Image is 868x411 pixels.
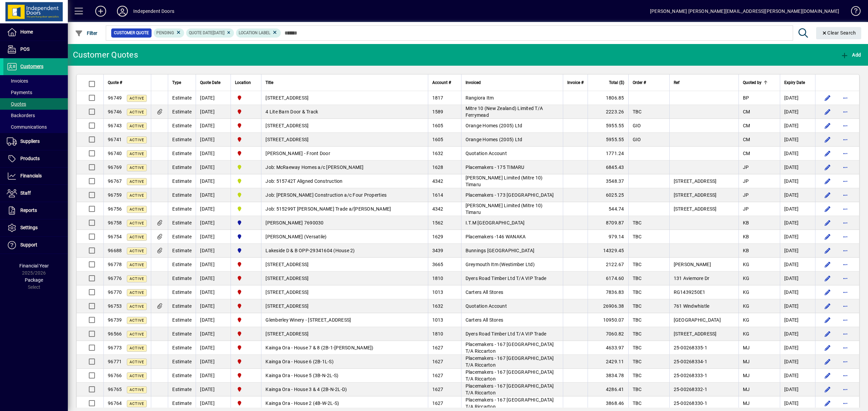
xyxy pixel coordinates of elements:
[743,248,749,253] span: KB
[235,275,257,282] span: Christchurch
[432,262,443,267] span: 3665
[822,120,833,131] button: Edit
[466,234,526,239] span: Placemakers -146 WANAKA
[588,216,628,230] td: 8709.87
[130,166,144,170] span: Active
[743,234,749,239] span: KB
[3,219,68,236] a: Settings
[172,79,181,86] span: Type
[130,124,144,128] span: Active
[265,123,309,128] span: [STREET_ADDRESS]
[633,234,642,239] span: TBC
[432,178,443,184] span: 4342
[822,328,833,339] button: Edit
[840,176,851,187] button: More options
[588,272,628,285] td: 6174.60
[840,203,851,214] button: More options
[822,231,833,242] button: Edit
[674,79,734,86] div: Ref
[265,206,391,212] span: Job: 515299T [PERSON_NAME] Trade a/[PERSON_NAME]
[20,64,43,69] span: Customers
[784,79,805,86] span: Expiry Date
[822,273,833,284] button: Edit
[466,123,522,128] span: Orange Homes (2005) Ltd
[7,101,26,107] span: Quotes
[743,276,750,281] span: KG
[108,220,122,225] span: 96758
[196,244,231,258] td: [DATE]
[840,328,851,339] button: More options
[588,160,628,174] td: 6845.43
[3,24,68,41] a: Home
[840,398,851,409] button: More options
[265,234,327,239] span: [PERSON_NAME] (Versatile)
[172,123,192,128] span: Estimate
[172,165,192,170] span: Estimate
[840,190,851,200] button: More options
[780,160,815,174] td: [DATE]
[743,262,750,267] span: KG
[108,95,122,101] span: 96749
[235,205,257,213] span: Timaru
[235,79,257,86] div: Location
[7,113,35,118] span: Backorders
[674,276,710,281] span: 131 Aviemore Dr
[130,249,144,253] span: Active
[235,191,257,199] span: Timaru
[822,287,833,298] button: Edit
[822,148,833,159] button: Edit
[650,6,839,17] div: [PERSON_NAME] [PERSON_NAME][EMAIL_ADDRESS][PERSON_NAME][DOMAIN_NAME]
[265,220,323,225] span: [PERSON_NAME] 7690030
[196,147,231,160] td: [DATE]
[780,147,815,160] td: [DATE]
[3,98,68,110] a: Quotes
[588,244,628,258] td: 14329.45
[633,289,642,295] span: TBC
[133,6,174,17] div: Independent Doors
[840,231,851,242] button: More options
[822,301,833,311] button: Edit
[840,287,851,298] button: More options
[265,289,309,295] span: [STREET_ADDRESS]
[780,216,815,230] td: [DATE]
[7,90,32,95] span: Payments
[108,165,122,170] span: 96769
[840,148,851,159] button: More options
[3,121,68,133] a: Communications
[432,95,443,101] span: 1817
[780,105,815,119] td: [DATE]
[3,133,68,150] a: Suppliers
[743,137,750,142] span: CM
[633,79,646,86] span: Order #
[588,285,628,299] td: 7836.83
[822,134,833,145] button: Edit
[432,123,443,128] span: 1605
[200,79,226,86] div: Quote Date
[265,178,342,184] span: Job: 515742T Aligned Construction
[466,151,507,156] span: Quotation Account
[235,150,257,157] span: Christchurch
[7,78,28,84] span: Invoices
[172,276,192,281] span: Estimate
[588,147,628,160] td: 1771.24
[840,342,851,353] button: More options
[822,217,833,228] button: Edit
[130,138,144,142] span: Active
[780,202,815,216] td: [DATE]
[743,289,750,295] span: KG
[780,230,815,244] td: [DATE]
[196,188,231,202] td: [DATE]
[20,29,33,35] span: Home
[466,79,481,86] span: Invoiced
[196,216,231,230] td: [DATE]
[567,79,584,86] span: Invoice #
[432,165,443,170] span: 1628
[130,263,144,267] span: Active
[784,79,811,86] div: Expiry Date
[196,299,231,313] td: [DATE]
[846,1,860,23] a: Knowledge Base
[743,192,749,198] span: JP
[588,230,628,244] td: 979.14
[196,105,231,119] td: [DATE]
[130,290,144,295] span: Active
